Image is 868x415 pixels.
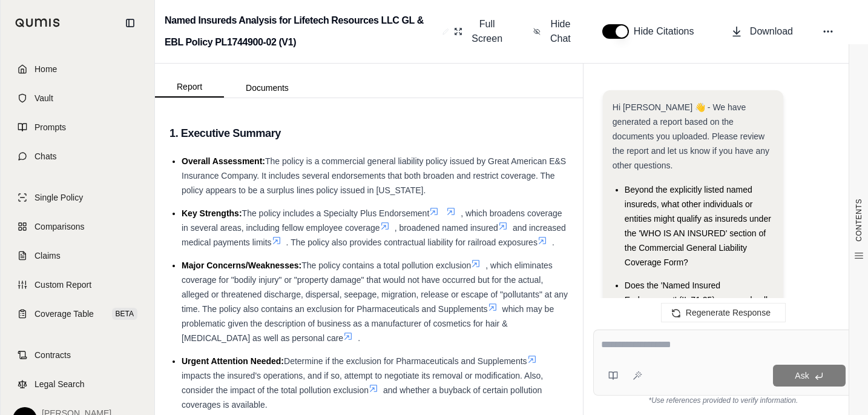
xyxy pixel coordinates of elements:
span: Beyond the explicitly listed named insureds, what other individuals or entities might qualify as ... [625,185,771,267]
span: . [552,237,554,247]
button: Documents [224,78,311,98]
span: Hide Chat [548,17,573,46]
button: Full Screen [449,12,509,51]
span: , which broadens coverage in several areas, including fellow employee coverage [182,208,562,233]
span: . The policy also provides contractual liability for railroad exposures [286,237,538,247]
span: Full Screen [470,17,504,46]
h2: Named Insureds Analysis for Lifetech Resources LLC GL & EBL Policy PL1744900-02 (V1) [165,10,438,53]
span: Claims [35,250,61,262]
a: Custom Report [8,271,147,298]
a: Contracts [8,342,147,368]
span: Legal Search [35,378,85,390]
span: Contracts [35,349,71,361]
span: BETA [112,308,137,320]
span: Prompts [35,121,66,133]
span: . [358,333,360,343]
span: which may be problematic given the description of business as a manufacturer of cosmetics for hai... [182,304,554,343]
button: Download [726,19,798,44]
span: Regenerate Response [686,308,771,317]
span: Does the 'Named Insured Endorsement' (IL 71 25) supersede all prior mentions of named insureds, o... [625,281,771,377]
span: The policy contains a total pollution exclusion [301,261,471,270]
span: Download [750,24,793,39]
div: *Use references provided to verify information. [593,396,853,405]
span: Hi [PERSON_NAME] 👋 - We have generated a report based on the documents you uploaded. Please revie... [613,102,769,170]
a: Prompts [8,114,147,141]
span: Single Policy [35,191,83,204]
button: Collapse sidebar [120,13,140,33]
span: Chats [35,150,57,162]
span: Coverage Table [35,308,94,320]
span: Home [35,63,57,75]
span: Major Concerns/Weaknesses: [182,261,301,270]
span: The policy includes a Specialty Plus Endorsement [242,208,430,218]
a: Legal Search [8,371,147,397]
button: Ask [773,365,846,387]
span: impacts the insured's operations, and if so, attempt to negotiate its removal or modification. Al... [182,371,543,395]
a: Home [8,56,147,82]
span: Overall Assessment: [182,156,265,166]
span: Key Strengths: [182,208,242,218]
a: Vault [8,85,147,111]
span: Urgent Attention Needed: [182,356,284,366]
span: Vault [35,92,53,104]
button: Hide Chat [528,12,578,51]
span: Determine if the exclusion for Pharmaceuticals and Supplements [284,356,527,366]
a: Coverage TableBETA [8,300,147,327]
button: Report [155,77,224,98]
span: The policy is a commercial general liability policy issued by Great American E&S Insurance Compan... [182,156,566,195]
a: Single Policy [8,184,147,211]
a: Claims [8,242,147,269]
span: Ask [795,371,809,380]
button: Regenerate Response [661,303,786,322]
img: Qumis Logo [15,18,61,27]
span: Custom Report [35,279,91,291]
a: Comparisons [8,213,147,240]
a: Chats [8,143,147,170]
h3: 1. Executive Summary [169,122,568,144]
span: , broadened named insured [395,223,498,233]
span: Hide Citations [634,24,702,39]
span: CONTENTS [854,199,864,242]
span: Comparisons [35,221,84,233]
